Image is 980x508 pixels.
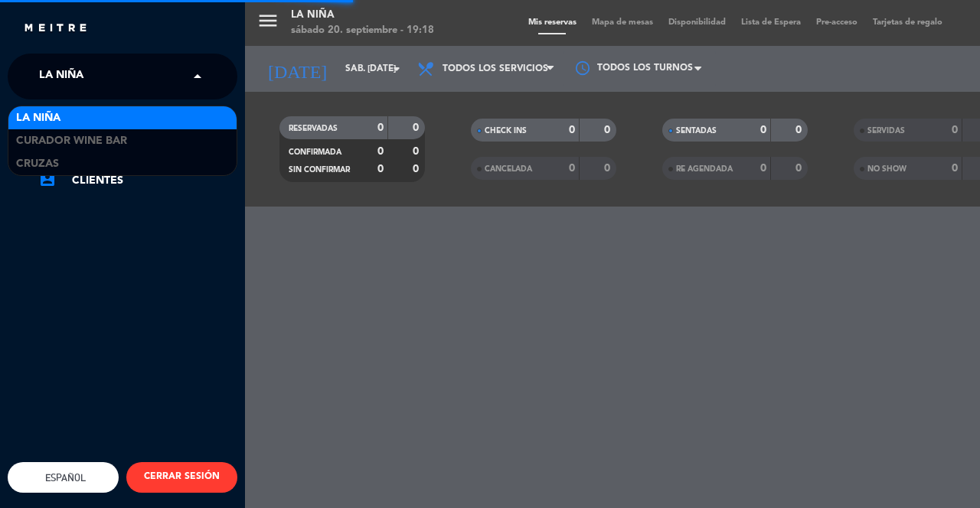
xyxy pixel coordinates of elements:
button: CERRAR SESIÓN [126,462,237,493]
span: La Niña [16,109,60,127]
img: MEITRE [23,23,88,34]
span: La Niña [39,60,83,93]
span: Curador Wine Bar [16,132,127,150]
span: Cruzas [16,155,59,173]
i: account_box [38,170,57,188]
a: account_boxClientes [38,171,237,190]
span: Español [41,472,86,484]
